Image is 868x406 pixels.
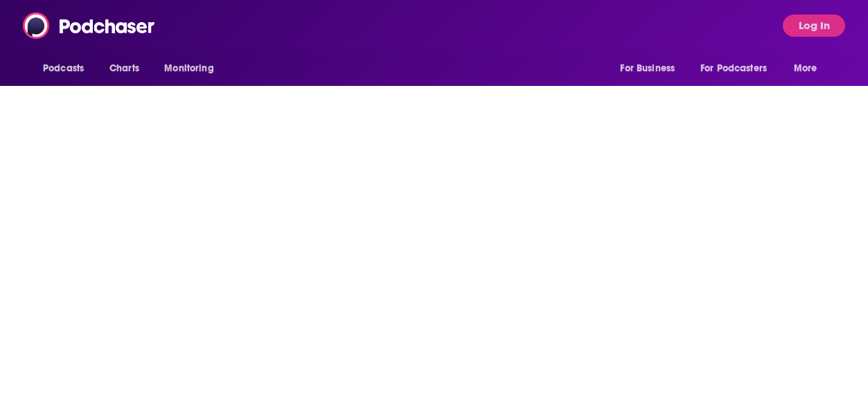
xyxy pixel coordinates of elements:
button: open menu [784,55,835,82]
button: Log In [783,15,845,37]
span: For Podcasters [700,59,767,78]
a: Charts [100,55,148,82]
span: Podcasts [43,59,84,78]
img: Podchaser - Follow, Share and Rate Podcasts [23,12,156,39]
span: Monitoring [164,59,213,78]
span: Charts [109,59,139,78]
button: open menu [691,55,787,82]
button: open menu [154,55,231,82]
span: For Business [620,59,675,78]
button: open menu [610,55,692,82]
span: More [794,59,817,78]
button: open menu [33,55,102,82]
